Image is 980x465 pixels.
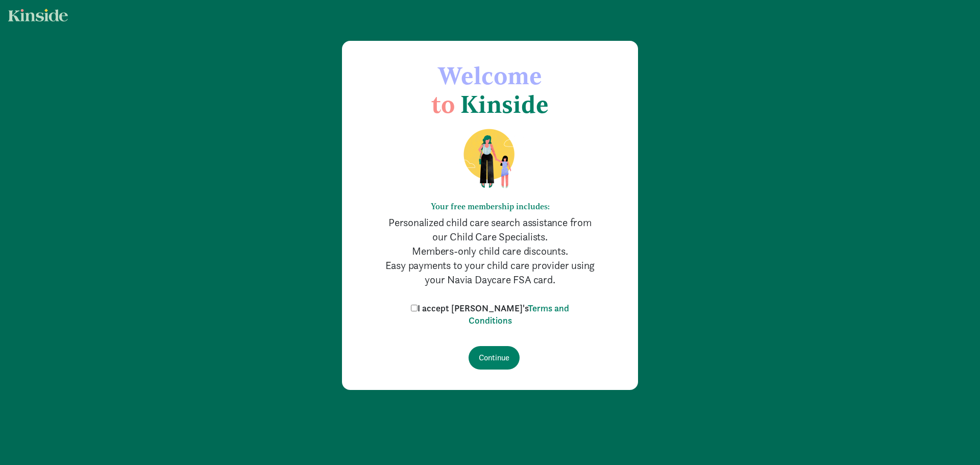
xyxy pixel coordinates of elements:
input: I accept [PERSON_NAME]'sTerms and Conditions [411,305,418,311]
span: to [431,89,455,119]
span: Kinside [460,89,549,119]
img: illustration-mom-daughter.png [451,128,529,189]
span: Welcome [438,61,542,90]
p: Personalized child care search assistance from our Child Care Specialists. [383,215,597,244]
p: Members-only child care discounts. [383,244,597,258]
a: Terms and Conditions [469,302,570,326]
h6: Your free membership includes: [383,202,597,211]
input: Continue [469,346,520,370]
label: I accept [PERSON_NAME]'s [408,302,572,327]
p: Easy payments to your child care provider using your Navia Daycare FSA card. [383,258,597,287]
img: light.svg [8,9,68,21]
